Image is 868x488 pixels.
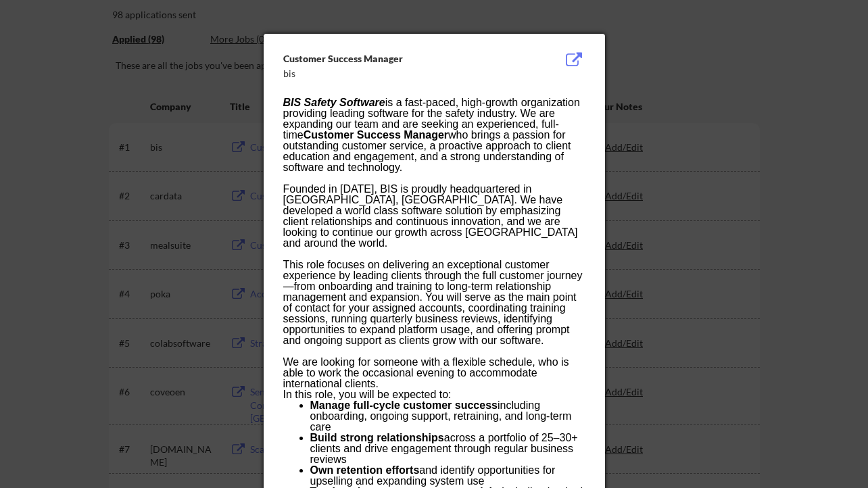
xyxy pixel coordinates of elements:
div: We are looking for someone with a flexible schedule, who is able to work the occasional evening t... [283,357,585,389]
li: across a portfolio of 25–30+ clients and drive engagement through regular business reviews [310,433,585,465]
div: This role focuses on delivering an exceptional customer experience by leading clients through the... [283,260,585,346]
li: and identify opportunities for upselling and expanding system use [310,465,585,487]
div: bis [283,67,517,80]
div: is a fast-paced, high-growth organization providing leading software for the safety industry. We ... [283,97,585,173]
div: Customer Success Manager [283,52,517,66]
li: including onboarding, ongoing support, retraining, and long-term care [310,400,585,433]
b: Build strong relationships [310,432,444,443]
i: BIS Safety Software [283,97,385,108]
b: Own retention efforts [310,464,420,476]
b: Manage full-cycle customer success [310,399,498,411]
div: Founded in [DATE], BIS is proudly headquartered in [GEOGRAPHIC_DATA], [GEOGRAPHIC_DATA]. We have ... [283,184,585,249]
b: Customer Success Manager [304,129,448,141]
h3: In this role, you will be expected to: [283,389,585,400]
